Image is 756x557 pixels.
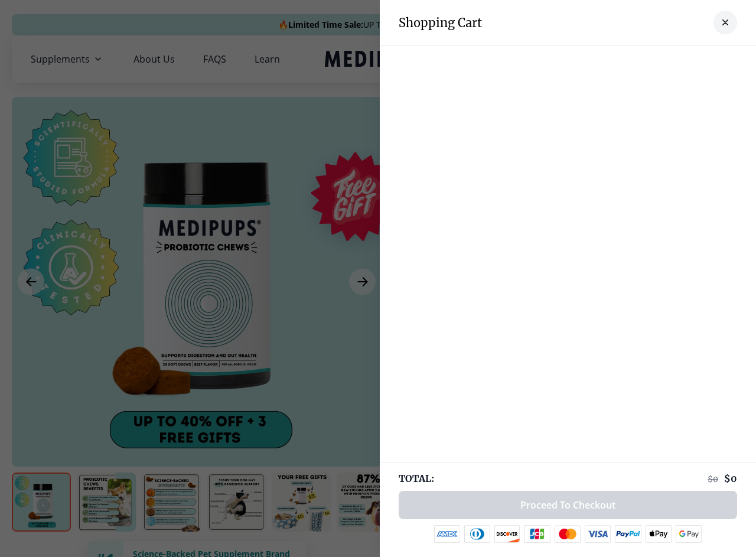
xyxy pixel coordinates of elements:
img: google [676,525,702,543]
img: apple [646,525,672,543]
img: jcb [524,525,550,543]
h3: Shopping Cart [399,15,482,30]
span: $ 0 [708,474,718,484]
button: close-cart [713,11,737,34]
img: amex [434,525,460,543]
img: discover [494,525,520,543]
img: mastercard [555,525,581,543]
img: paypal [615,525,641,543]
span: TOTAL: [399,472,434,485]
img: diners-club [464,525,490,543]
img: visa [585,525,611,543]
span: $ 0 [724,473,737,484]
